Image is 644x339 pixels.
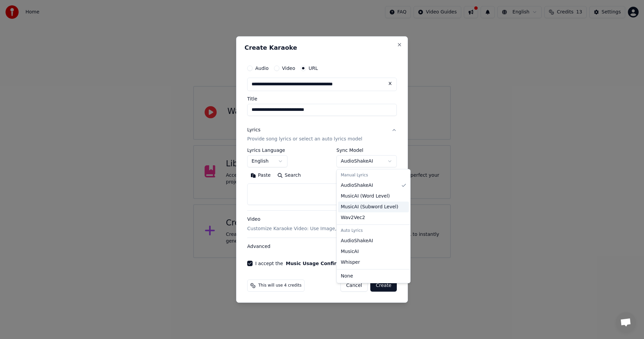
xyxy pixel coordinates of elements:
[341,204,398,210] span: MusicAI ( Subword Level )
[341,193,390,200] span: MusicAI ( Word Level )
[341,273,353,280] span: None
[341,182,373,189] span: AudioShakeAI
[338,226,409,236] div: Auto Lyrics
[341,238,373,244] span: AudioShakeAI
[341,248,359,255] span: MusicAI
[341,214,365,221] span: Wav2Vec2
[341,259,360,266] span: Whisper
[338,171,409,180] div: Manual Lyrics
